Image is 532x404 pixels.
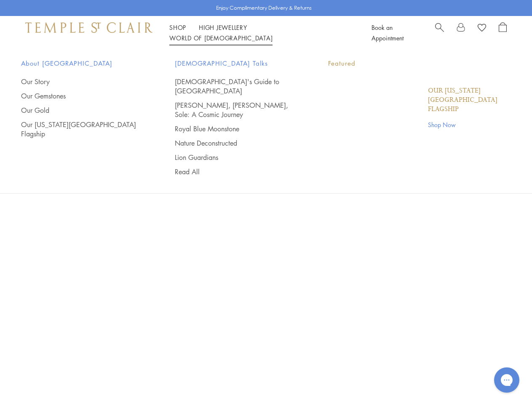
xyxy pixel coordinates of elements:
[21,77,141,86] a: Our Story
[169,22,353,43] nav: Main navigation
[175,138,295,148] a: Nature Deconstructed
[216,4,312,12] p: Enjoy Complimentary Delivery & Returns
[499,22,507,43] a: Open Shopping Bag
[372,23,404,42] a: Book an Appointment
[21,120,141,138] a: Our [US_STATE][GEOGRAPHIC_DATA] Flagship
[175,153,295,162] a: Lion Guardians
[490,364,524,396] iframe: Gorgias live chat messenger
[25,22,152,32] img: Temple St. Clair
[21,106,141,115] a: Our Gold
[199,23,247,32] a: High JewelleryHigh Jewellery
[169,23,186,32] a: ShopShop
[175,77,295,96] a: [DEMOGRAPHIC_DATA]'s Guide to [GEOGRAPHIC_DATA]
[478,22,486,35] a: View Wishlist
[175,101,295,119] a: [PERSON_NAME], [PERSON_NAME], Sole: A Cosmic Journey
[428,120,511,129] a: Shop Now
[175,124,295,133] a: Royal Blue Moonstone
[169,34,273,42] a: World of [DEMOGRAPHIC_DATA]World of [DEMOGRAPHIC_DATA]
[175,58,295,69] span: [DEMOGRAPHIC_DATA] Talks
[21,91,141,101] a: Our Gemstones
[21,58,141,69] span: About [GEOGRAPHIC_DATA]
[428,86,511,114] a: Our [US_STATE][GEOGRAPHIC_DATA] Flagship
[435,22,444,43] a: Search
[175,167,295,176] a: Read All
[328,58,511,69] p: Featured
